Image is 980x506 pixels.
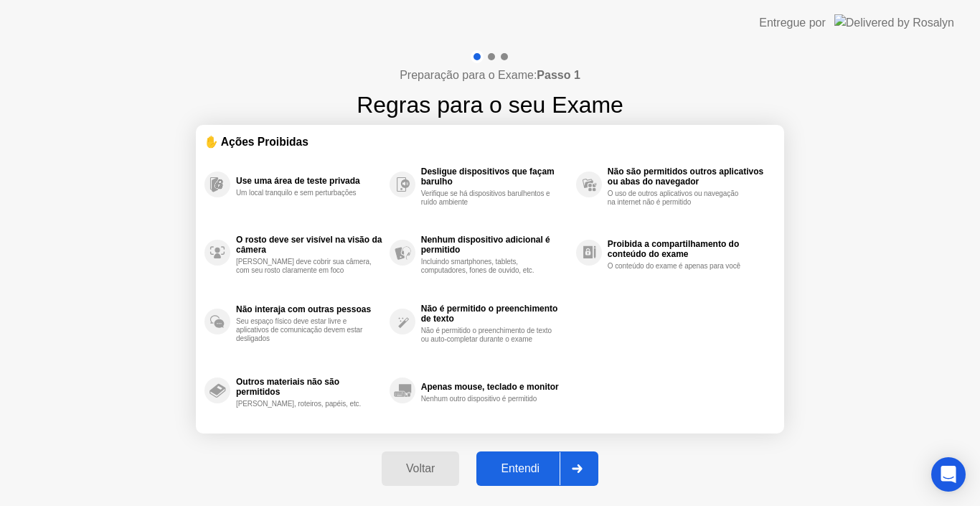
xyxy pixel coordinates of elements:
div: Incluindo smartphones, tablets, computadores, fones de ouvido, etc. [421,258,557,275]
div: Não é permitido o preenchimento de texto ou auto-completar durante o exame [421,327,557,344]
div: [PERSON_NAME] deve cobrir sua câmera, com seu rosto claramente em foco [236,258,372,275]
div: Entendi [481,462,560,475]
b: Passo 1 [537,69,580,81]
div: Voltar [386,462,455,475]
div: O uso de outros aplicativos ou navegação na internet não é permitido [608,189,743,207]
h4: Preparação para o Exame: [400,67,580,84]
div: Nenhum dispositivo adicional é permitido [421,235,569,255]
div: Entregue por [759,14,826,32]
div: Não interaja com outras pessoas [236,304,382,314]
div: Verifique se há dispositivos barulhentos e ruído ambiente [421,189,557,207]
div: Seu espaço físico deve estar livre e aplicativos de comunicação devem estar desligados [236,317,372,343]
div: Nenhum outro dispositivo é permitido [421,395,557,403]
div: [PERSON_NAME], roteiros, papéis, etc. [236,400,372,408]
div: ✋ Ações Proibidas [204,133,776,150]
div: Apenas mouse, teclado e monitor [421,382,569,392]
button: Voltar [382,451,459,486]
div: Proibida a compartilhamento do conteúdo do exame [608,239,768,259]
div: Use uma área de teste privada [236,176,382,186]
button: Entendi [476,451,598,486]
div: Open Intercom Messenger [931,457,966,492]
div: O rosto deve ser visível na visão da câmera [236,235,382,255]
div: Não é permitido o preenchimento de texto [421,304,569,324]
div: Outros materiais não são permitidos [236,377,382,397]
div: Não são permitidos outros aplicativos ou abas do navegador [608,167,768,187]
div: O conteúdo do exame é apenas para você [608,262,743,271]
div: Um local tranquilo e sem perturbações [236,189,372,197]
div: Desligue dispositivos que façam barulho [421,167,569,187]
h1: Regras para o seu Exame [357,88,623,122]
img: Delivered by Rosalyn [834,14,954,31]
